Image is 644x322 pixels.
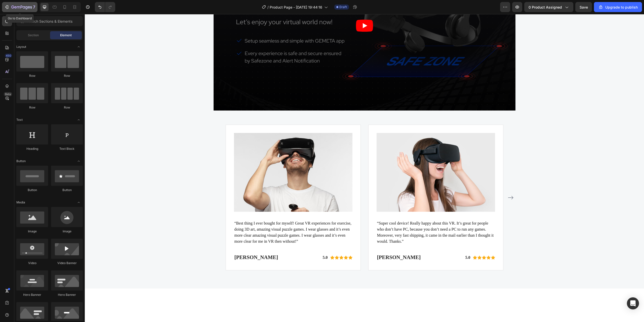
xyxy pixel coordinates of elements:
div: Video [16,261,48,265]
div: Row [16,105,48,110]
p: “Best thing I ever bought for myself! Great VR experiences for exercise, doing 3D art, amazing vi... [150,206,267,230]
div: Heading [16,147,48,151]
div: Image [16,229,48,234]
div: Open Intercom Messenger [627,297,639,309]
span: Save [580,5,588,9]
div: 450 [5,54,12,58]
div: Text Block [51,147,83,151]
span: Element [60,33,72,38]
div: Upgrade to publish [598,5,638,10]
div: Beta [4,92,12,96]
span: Toggle open [75,198,83,206]
div: Row [16,74,48,78]
span: Toggle open [75,157,83,165]
div: Button [16,188,48,192]
button: Save [575,2,592,12]
span: Product Page - [DATE] 19:44:16 [270,5,322,10]
span: Layout [16,45,26,49]
div: Hero Banner [16,293,48,297]
div: Row [51,105,83,110]
iframe: Design area [85,14,644,322]
input: Search Sections & Elements [16,16,83,26]
span: Media [16,200,25,205]
span: Button [16,159,26,163]
div: Undo/Redo [95,2,115,12]
p: 7 [33,4,35,10]
button: Carousel Next Arrow [422,180,430,188]
span: Draft [339,5,347,9]
div: Button [51,188,83,192]
span: 0 product assigned [529,5,562,10]
span: Section [28,33,39,38]
p: 5.0 [381,240,386,246]
button: 7 [2,2,37,12]
span: Text [16,118,23,122]
span: / [267,5,269,10]
button: Upgrade to publish [594,2,642,12]
div: Image [51,229,83,234]
div: Row [51,74,83,78]
button: 0 product assigned [524,2,573,12]
span: Toggle open [75,43,83,51]
p: “Super cool device! Really happy about this VR. It’s great for people who don’t have PC, because ... [292,206,410,230]
p: [PERSON_NAME] [150,239,204,247]
span: Toggle open [75,116,83,124]
div: Video Banner [51,261,83,265]
div: Hero Banner [51,293,83,297]
p: 5.0 [238,240,243,246]
p: [PERSON_NAME] [292,239,347,247]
